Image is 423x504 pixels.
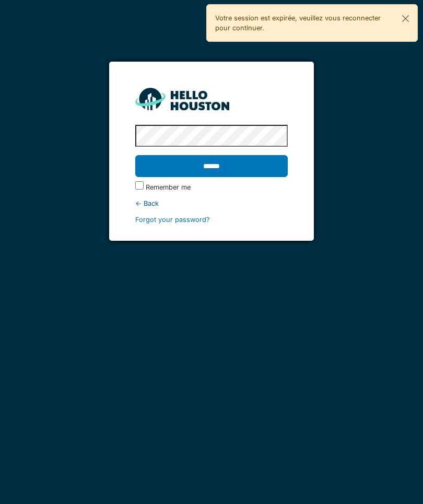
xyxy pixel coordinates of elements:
[135,216,210,224] a: Forgot your password?
[206,4,418,42] div: Votre session est expirée, veuillez vous reconnecter pour continuer.
[135,198,288,208] div: ← Back
[135,88,229,110] img: HH_line-BYnF2_Hg.png
[146,182,191,192] label: Remember me
[394,5,417,32] button: Close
